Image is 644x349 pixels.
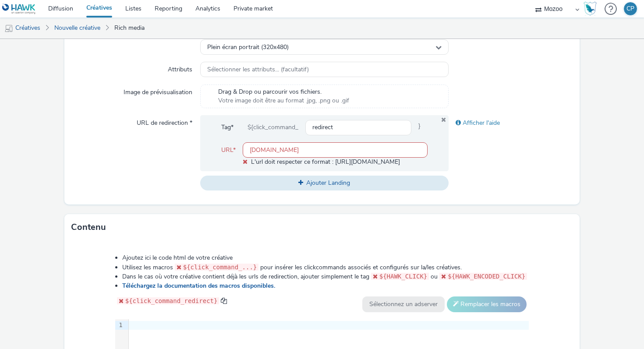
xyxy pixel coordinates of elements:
img: Hawk Academy [584,2,597,16]
a: Hawk Academy [584,2,600,16]
span: ${click_command_redirect} [125,297,218,304]
a: Téléchargez la documentation des macros disponibles. [122,282,279,290]
span: } [411,120,428,135]
img: undefined Logo [2,4,36,14]
label: Attributs [164,62,196,74]
span: Drag & Drop ou parcourir vos fichiers. [218,88,349,96]
a: Nouvelle créative [50,18,105,39]
label: Image de prévisualisation [120,85,196,97]
li: Dans le cas où votre créative contient déjà les urls de redirection, ajouter simplement le tag ou [122,272,529,281]
span: Sélectionner les attributs... (facultatif) [207,66,309,74]
img: mobile [4,24,13,33]
li: Utilisez les macros pour insérer les clickcommands associés et configurés sur la/les créatives. [122,263,529,272]
div: 1 [115,321,124,330]
span: copy to clipboard [221,298,227,304]
span: ${click_command_...} [183,264,257,271]
div: ${click_command_ [241,120,305,135]
a: Rich media [110,18,149,39]
div: CP [626,2,634,15]
button: Remplacer les macros [447,296,527,312]
h3: Contenu [71,221,106,234]
input: url... [243,142,428,158]
span: Votre image doit être au format .jpg, .png ou .gif [218,96,349,105]
div: Afficher l'aide [449,115,573,131]
span: L'url doit respecter ce format : [URL][DOMAIN_NAME] [251,158,400,166]
label: URL de redirection * [133,115,196,127]
button: Ajouter Landing [200,176,449,190]
li: Ajoutez ici le code html de votre créative [122,254,529,262]
span: Plein écran portrait (320x480) [207,44,289,51]
span: ${HAWK_ENCODED_CLICK} [448,273,525,280]
span: ${HAWK_CLICK} [379,273,428,280]
span: Ajouter Landing [306,179,350,187]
